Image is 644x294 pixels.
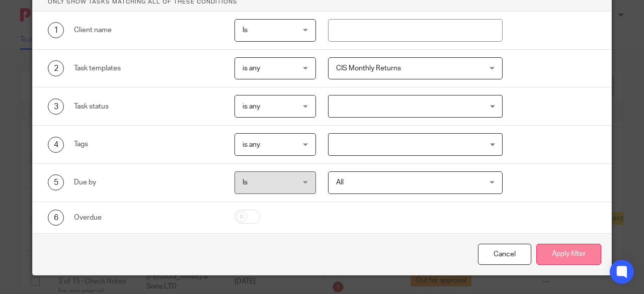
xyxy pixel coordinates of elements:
div: 1 [48,22,64,38]
div: Task templates [74,63,223,73]
div: 6 [48,210,64,226]
div: Search for option [328,95,503,118]
div: Overdue [74,213,223,223]
div: 4 [48,137,64,153]
div: 2 [48,60,64,76]
span: Is [243,27,248,34]
div: 5 [48,174,64,190]
span: All [336,179,344,186]
input: Search for option [330,97,497,115]
span: Is [243,179,248,186]
span: is any [243,141,260,148]
span: is any [243,103,260,110]
button: Apply filter [536,244,601,265]
div: Due by [74,177,223,187]
input: Search for option [330,136,497,153]
div: Task status [74,102,223,112]
span: is any [243,65,260,72]
div: 3 [48,99,64,115]
div: Tags [74,139,223,149]
div: Client name [74,25,223,35]
span: CIS Monthly Returns [336,65,401,72]
div: Close this dialog window [478,244,531,265]
div: Search for option [328,133,503,156]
